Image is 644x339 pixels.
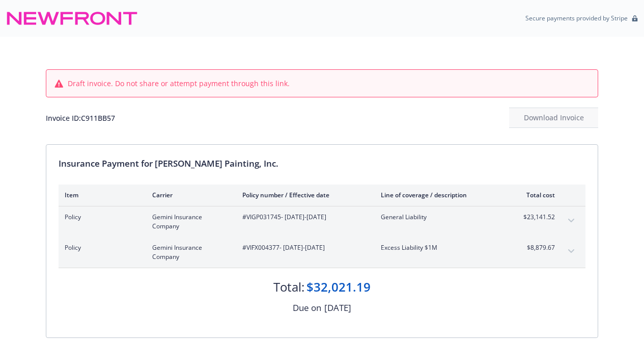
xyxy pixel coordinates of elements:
span: Gemini Insurance Company [152,243,226,262]
div: Due on [293,301,321,315]
div: Total cost [517,191,555,199]
div: Download Invoice [509,108,598,127]
div: Total: [273,278,304,296]
span: Gemini Insurance Company [152,213,226,231]
p: Secure payments provided by Stripe [525,14,628,22]
span: #VIFX004377 - [DATE]-[DATE] [242,243,365,252]
button: expand content [563,243,579,259]
span: #VIGP031745 - [DATE]-[DATE] [242,213,365,222]
span: Policy [65,243,136,252]
button: Download Invoice [509,108,598,128]
span: Excess Liability $1M [381,243,500,252]
span: $23,141.52 [517,213,555,222]
button: expand content [563,213,579,229]
span: Policy [65,213,136,222]
div: Line of coverage / description [381,191,500,199]
div: $32,021.19 [306,278,371,296]
div: Carrier [152,191,226,199]
div: Policy number / Effective date [242,191,365,199]
div: Invoice ID: C911BB57 [46,113,115,123]
span: Draft invoice. Do not share or attempt payment through this link. [68,78,290,89]
span: General Liability [381,213,500,222]
div: Insurance Payment for [PERSON_NAME] Painting, Inc. [59,157,585,170]
div: [DATE] [324,301,351,315]
span: $8,879.67 [517,243,555,252]
div: Item [65,191,136,199]
div: PolicyGemini Insurance Company#VIFX004377- [DATE]-[DATE]Excess Liability $1M$8,879.67expand content [59,237,585,268]
div: PolicyGemini Insurance Company#VIGP031745- [DATE]-[DATE]General Liability$23,141.52expand content [59,206,585,237]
